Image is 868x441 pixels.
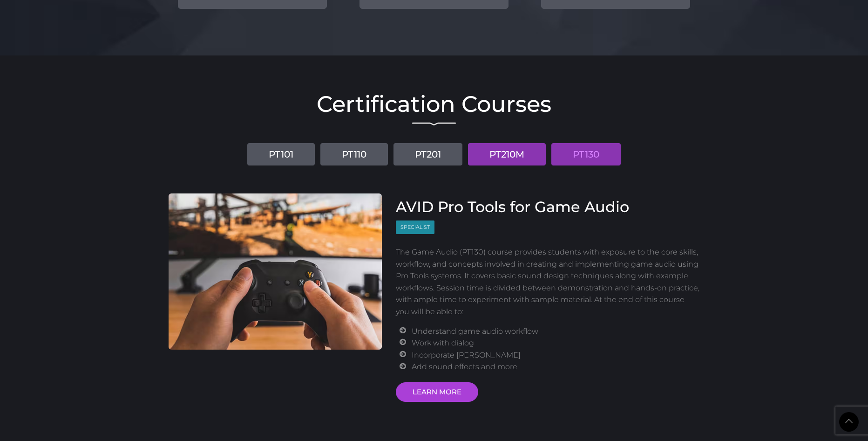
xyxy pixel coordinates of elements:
[412,122,456,126] img: decorative line
[412,361,699,373] li: Add sound effects and more
[169,193,382,350] img: AVID Pro Tools for Game Audio Course cover
[551,143,621,165] a: PT130
[320,143,388,165] a: PT110
[393,143,462,165] a: PT201
[468,143,546,165] a: PT210M
[247,143,315,165] a: PT101
[839,412,859,432] a: Back to Top
[412,325,699,338] li: Understand game audio workflow
[412,349,699,361] li: Incorporate [PERSON_NAME]
[396,198,700,216] h3: AVID Pro Tools for Game Audio
[412,337,699,349] li: Work with dialog
[169,93,699,115] h2: Certification Courses
[396,382,478,402] a: LEARN MORE
[396,246,700,318] p: The Game Audio (PT130) course provides students with exposure to the core skills, workflow, and c...
[396,220,434,234] span: Specialist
